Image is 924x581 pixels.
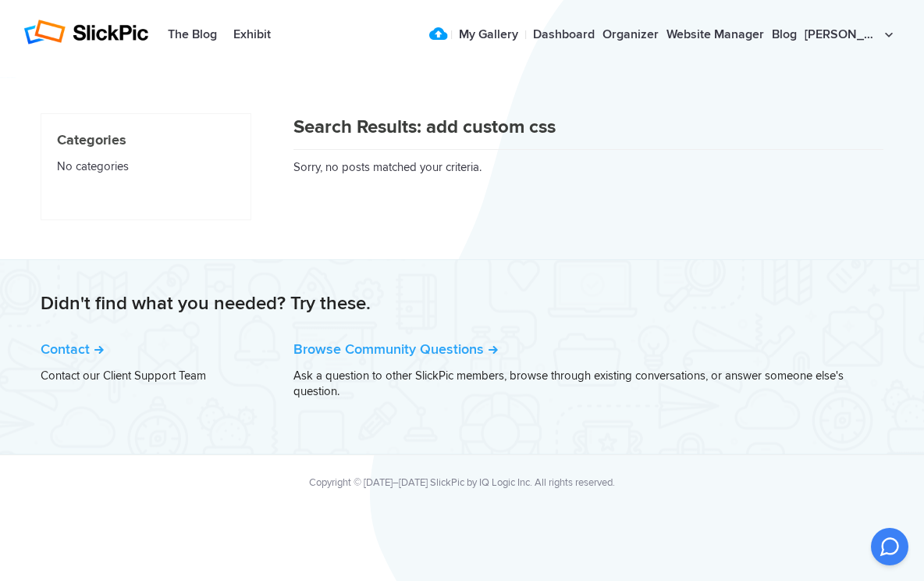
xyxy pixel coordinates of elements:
[293,113,883,150] h1: Search Results: add custom css
[41,369,206,383] a: Contact our Client Support Team
[293,113,883,175] div: Sorry, no posts matched your criteria.
[41,340,104,358] a: Contact
[293,340,498,358] a: Browse Community Questions
[41,291,883,316] h2: Didn't find what you needed? Try these.
[41,475,883,490] div: Copyright © [DATE]–[DATE] SlickPic by IQ Logic Inc. All rights reserved.
[57,130,235,151] h4: Categories
[57,151,235,180] li: No categories
[293,368,883,399] p: Ask a question to other SlickPic members, browse through existing conversations, or answer someon...
[823,414,883,423] a: [PERSON_NAME]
